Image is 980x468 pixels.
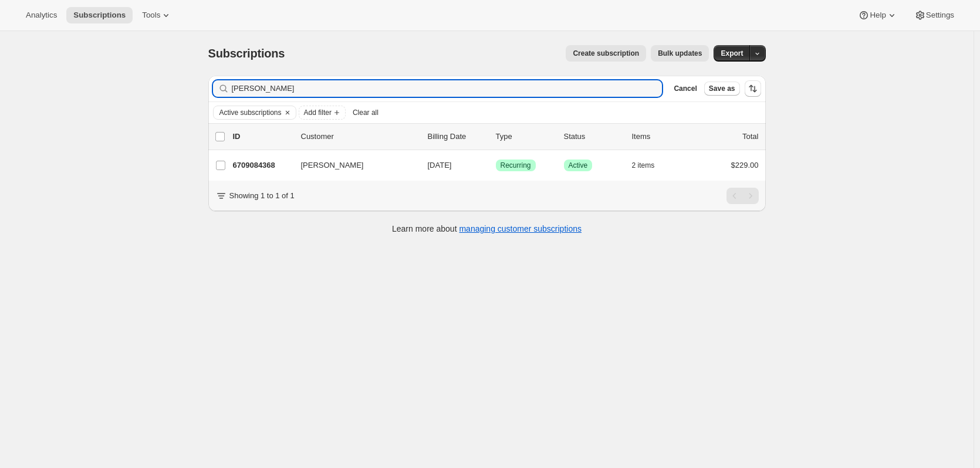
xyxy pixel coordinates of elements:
[353,108,379,117] span: Clear all
[66,7,133,23] button: Subscriptions
[294,156,411,175] button: [PERSON_NAME]
[721,49,743,58] span: Export
[282,106,293,119] button: Clear
[233,131,292,143] p: ID
[569,161,588,170] span: Active
[219,108,282,117] span: Active subscriptions
[233,160,292,171] p: 6709084368
[208,47,285,60] span: Subscriptions
[731,161,759,169] span: $229.00
[658,49,702,58] span: Bulk updates
[459,224,582,233] a: managing customer subscriptions
[301,160,364,171] span: [PERSON_NAME]
[566,45,646,62] button: Create subscription
[651,45,709,62] button: Bulk updates
[229,190,295,202] p: Showing 1 to 1 of 1
[632,157,668,174] button: 2 items
[496,131,555,143] div: Type
[304,108,332,117] span: Add filter
[632,131,691,143] div: Items
[501,161,531,170] span: Recurring
[19,7,64,23] button: Analytics
[745,80,761,97] button: Sort the results
[632,161,655,170] span: 2 items
[870,11,886,20] span: Help
[669,82,701,96] button: Cancel
[299,106,346,120] button: Add filter
[73,11,126,20] span: Subscriptions
[704,82,740,96] button: Save as
[851,7,904,23] button: Help
[564,131,623,143] p: Status
[573,49,639,58] span: Create subscription
[742,131,758,143] p: Total
[233,131,759,143] div: IDCustomerBilling DateTypeStatusItemsTotal
[232,80,663,97] input: Filter subscribers
[233,157,759,174] div: 6709084368[PERSON_NAME][DATE]SuccessRecurringSuccessActive2 items$229.00
[428,131,486,143] p: Billing Date
[301,131,418,143] p: Customer
[709,84,735,93] span: Save as
[428,161,452,169] span: [DATE]
[348,106,383,120] button: Clear all
[926,11,954,20] span: Settings
[214,106,282,119] button: Active subscriptions
[714,45,750,62] button: Export
[674,84,697,93] span: Cancel
[142,11,160,20] span: Tools
[26,11,57,20] span: Analytics
[135,7,179,23] button: Tools
[907,7,961,23] button: Settings
[726,188,759,204] nav: Pagination
[392,223,582,235] p: Learn more about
